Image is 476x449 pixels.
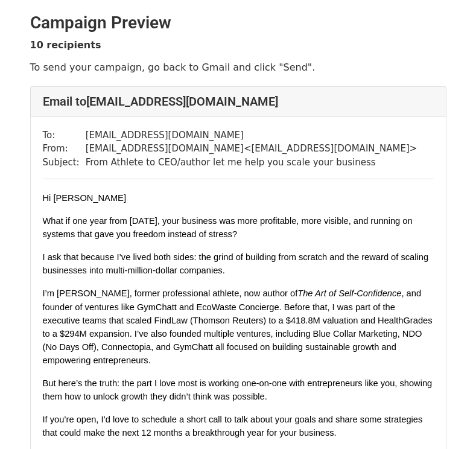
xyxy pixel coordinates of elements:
td: Subject: [43,156,86,170]
td: [EMAIL_ADDRESS][DOMAIN_NAME] < [EMAIL_ADDRESS][DOMAIN_NAME] > [86,142,417,156]
span: The Art of Self-Confidence [297,288,401,298]
span: But here’s the truth: the part I love most is working one-on-one with entrepreneurs like you, sho... [43,378,435,401]
span: I’m [PERSON_NAME], former professional athlete, now author of [43,288,298,298]
span: Hi [PERSON_NAME] [43,193,126,203]
strong: 10 recipients [30,39,101,51]
td: [EMAIL_ADDRESS][DOMAIN_NAME] [86,129,417,142]
h4: Email to [EMAIL_ADDRESS][DOMAIN_NAME] [43,94,434,109]
td: From Athlete to CEO/author let me help you scale your business [86,156,417,170]
td: To: [43,129,86,142]
span: What if one year from [DATE], your business was more profitable, more visible, and running on sys... [43,216,415,239]
span: If you’re open, I’d love to schedule a short call to talk about your goals and share some strateg... [43,415,425,438]
p: To send your campaign, go back to Gmail and click "Send". [30,61,446,74]
span: , and founder of ventures like GymChatt and EcoWaste Concierge. Before that, I was part of the ex... [43,288,435,365]
span: I ask that because I’ve lived both sides: the grind of building from scratch and the reward of sc... [43,252,431,275]
td: From: [43,142,86,156]
h2: Campaign Preview [30,13,446,33]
